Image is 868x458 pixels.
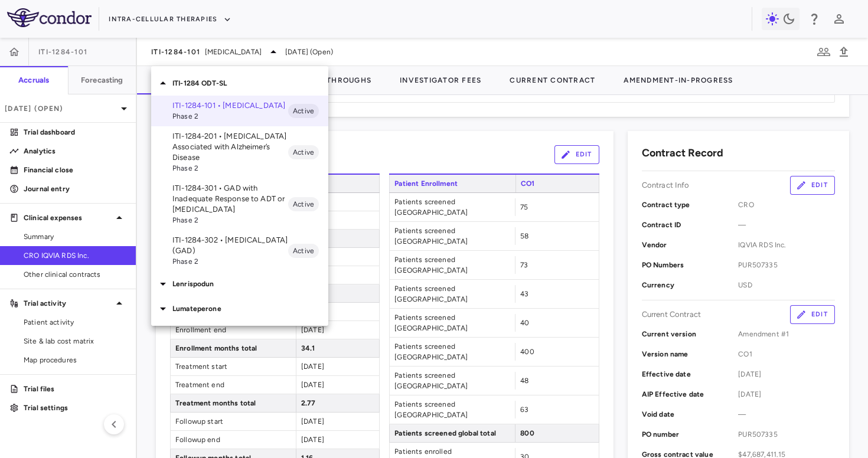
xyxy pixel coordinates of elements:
[172,78,328,89] p: ITI-1284 ODT-SL
[151,271,328,296] div: Lenrispodun
[172,235,288,256] p: ITI-1284-302 • [MEDICAL_DATA] (GAD)
[151,96,328,126] div: ITI-1284-101 • [MEDICAL_DATA]Phase 2Active
[172,100,288,111] p: ITI-1284-101 • [MEDICAL_DATA]
[151,178,328,230] div: ITI-1284-301 • GAD with Inadequate Response to ADT or [MEDICAL_DATA]Phase 2Active
[172,163,288,174] span: Phase 2
[151,71,328,96] div: ITI-1284 ODT-SL
[151,126,328,178] div: ITI-1284-201 • [MEDICAL_DATA] Associated with Alzheimer’s DiseasePhase 2Active
[172,279,328,289] p: Lenrispodun
[151,296,328,321] div: Lumateperone
[172,303,328,314] p: Lumateperone
[288,106,319,116] span: Active
[172,111,288,122] span: Phase 2
[172,256,288,267] span: Phase 2
[288,199,319,210] span: Active
[172,183,288,215] p: ITI-1284-301 • GAD with Inadequate Response to ADT or [MEDICAL_DATA]
[172,131,288,163] p: ITI-1284-201 • [MEDICAL_DATA] Associated with Alzheimer’s Disease
[172,215,288,225] span: Phase 2
[288,246,319,256] span: Active
[288,147,319,158] span: Active
[151,230,328,271] div: ITI-1284-302 • [MEDICAL_DATA] (GAD)Phase 2Active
